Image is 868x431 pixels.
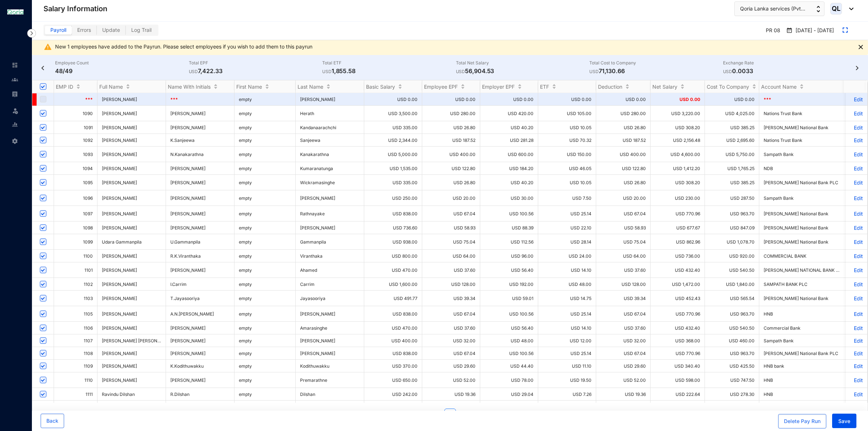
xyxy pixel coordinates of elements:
a: Edit [850,350,863,356]
span: USD 37.60 [454,267,475,273]
a: Edit [850,151,863,157]
span: ETF [540,84,549,90]
p: Edit [850,179,863,186]
p: 0.0033 [723,67,857,75]
span: [PERSON_NAME] [102,195,161,201]
img: alert-icon-warn.ff6cdca33fb04fa47c6f458aefbe566d.svg [43,43,52,51]
span: [PERSON_NAME] [102,125,137,130]
td: Kandanaarachchi [296,121,364,134]
span: USD 58.93 [454,225,475,231]
td: [PERSON_NAME] [166,175,234,190]
td: 1097 [54,206,97,221]
span: USD 5,750.00 [726,152,755,157]
td: [PERSON_NAME] [296,221,364,234]
span: USD 677.67 [676,225,700,231]
span: Employer EPF [482,84,515,90]
span: USD 0.00 [513,97,533,102]
span: Errors [77,27,91,33]
td: Ahamed [296,262,364,278]
p: USD [322,68,332,75]
th: Basic Salary [364,80,422,93]
span: USD 400.00 [620,152,646,157]
span: USD 150.00 [567,152,591,157]
td: COMMERCIAL BANK [759,250,846,262]
span: USD 600.00 [508,152,533,157]
a: Edit [850,377,863,383]
span: USD 0.00 [455,97,475,102]
span: [PERSON_NAME] [102,166,137,171]
li: Payroll [6,87,23,101]
p: USD [456,68,465,75]
img: home-unselected.a29eae3204392db15eaf.svg [12,62,18,68]
td: Rathnayake [296,206,364,221]
span: USD 75.04 [623,239,646,245]
span: USD 287.50 [730,195,755,201]
span: Payroll [50,27,66,33]
p: Edit [850,225,863,231]
th: Last Name [296,80,364,93]
img: chevron-left-black.080a3cd1beb81d71c13fdb72827950c5.svg [39,66,46,70]
td: 1091 [54,121,97,134]
p: Total Net Salary [456,59,590,67]
span: USD 736.60 [393,225,418,231]
td: 1101 [54,262,97,278]
th: Name With Initials [166,80,234,93]
span: USD 938.00 [393,239,418,245]
span: Cost To Company [707,84,749,90]
p: Total Cost to Company [589,59,723,67]
span: USD 847.09 [730,225,755,231]
th: First Name [234,80,296,93]
a: Edit [850,267,863,273]
span: [PERSON_NAME] [102,111,161,116]
span: USD 14.10 [571,267,591,273]
img: up-down-arrow.74152d26bf9780fbf563ca9c90304185.svg [817,6,820,12]
span: USD 7.50 [572,195,591,201]
span: USD 470.00 [392,267,418,273]
span: Qoria Lanka services (Pvt... [740,5,805,13]
img: people-unselected.118708e94b43a90eceab.svg [12,76,18,83]
span: Name With Initials [168,84,211,90]
li: 1 [444,409,456,420]
p: Edit [850,195,863,201]
p: Edit [850,110,863,117]
div: Delete Pay Run [784,418,821,425]
span: USD 5,000.00 [388,152,418,157]
td: [PERSON_NAME] National Bank [759,234,846,250]
p: Edit [850,253,863,259]
span: USD 385.25 [730,125,755,130]
li: New 1 employees have added to the Payrun. Please select employees if you wish to add them to this... [55,44,316,50]
td: 1098 [54,221,97,234]
li: Reports [6,117,23,132]
p: Edit [850,211,863,217]
li: Contacts [6,72,23,87]
span: USD 308.20 [675,125,700,130]
p: Edit [850,239,863,245]
span: USD 26.80 [453,125,475,130]
span: USD 28.14 [570,239,591,245]
span: USD 24.00 [569,253,591,259]
span: USD 67.04 [453,211,475,216]
td: 1094 [54,162,97,175]
span: USD 385.25 [730,180,755,185]
td: empty [234,234,296,250]
p: Total ETF [322,59,456,67]
a: Edit [850,137,863,143]
p: Employee Count [55,59,189,67]
td: [PERSON_NAME] [166,162,234,175]
a: Edit [850,96,863,102]
td: [PERSON_NAME] [296,93,364,106]
td: NDB [759,162,846,175]
span: Deduction [598,84,622,90]
td: empty [234,147,296,162]
span: USD 128.00 [451,282,475,287]
td: Kanakarathna [296,147,364,162]
p: 71,130.66 [589,67,723,75]
td: Sampath Bank [759,190,846,206]
span: USD 0.00 [680,97,700,102]
th: Account Name [759,80,846,93]
a: 1 [445,409,456,420]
